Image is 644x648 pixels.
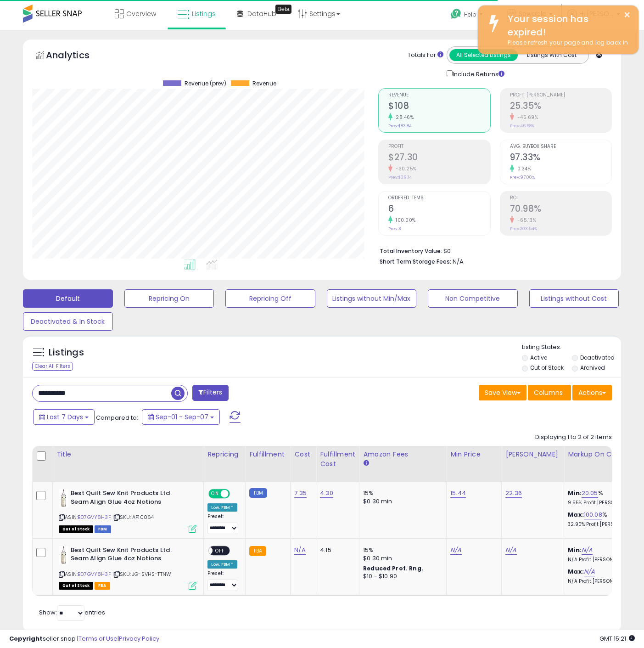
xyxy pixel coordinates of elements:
[112,513,154,521] span: | SKU: AP10064
[96,413,138,422] span: Compared to:
[505,546,516,555] a: N/A
[207,560,237,569] div: Low. FBM *
[78,570,111,578] a: B07GVY8H3F
[599,634,635,643] span: 2025-09-16 15:21 GMT
[505,489,522,498] a: 22.36
[510,144,611,149] span: Avg. Buybox Share
[582,546,593,555] a: N/A
[142,409,220,425] button: Sep-01 - Sep-07
[584,510,602,519] a: 100.08
[388,175,412,180] small: Prev: $39.14
[207,570,238,591] div: Preset:
[9,635,159,643] div: seller snap | |
[294,546,305,555] a: N/A
[510,226,537,231] small: Prev: 203.54%
[207,450,241,459] div: Repricing
[568,510,584,519] b: Max:
[213,547,227,554] span: OFF
[510,101,611,113] h2: 25.35%
[510,203,611,216] h2: 70.98%
[388,101,490,113] h2: $108
[580,354,615,361] label: Deactivated
[580,364,605,372] label: Archived
[582,489,598,498] a: 20.05
[517,49,586,61] button: Listings With Cost
[392,165,417,172] small: -30.25%
[225,289,315,308] button: Repricing Off
[363,489,439,497] div: 15%
[522,343,621,352] p: Listing States:
[207,513,238,534] div: Preset:
[59,489,68,507] img: 31hkl5Tcw9L._SL40_.jpg
[449,49,518,61] button: All Selected Listings
[392,114,414,121] small: 28.46%
[514,114,538,121] small: -45.69%
[388,196,490,201] span: Ordered Items
[294,450,312,459] div: Cost
[59,546,196,589] div: ASIN:
[388,203,490,216] h2: 6
[408,51,443,60] div: Totals For
[510,123,534,129] small: Prev: 46.68%
[59,489,196,532] div: ASIN:
[388,144,490,149] span: Profit
[450,8,462,20] i: Get Help
[388,152,490,164] h2: $27.30
[363,554,439,563] div: $0.30 min
[249,488,267,498] small: FBM
[568,567,584,576] b: Max:
[510,93,611,98] span: Profit [PERSON_NAME]
[59,525,93,533] span: All listings that are currently out of stock and unavailable for purchase on Amazon
[568,511,644,528] div: %
[568,578,644,585] p: N/A Profit [PERSON_NAME]
[443,1,492,30] a: Help
[78,634,118,643] a: Terms of Use
[33,409,95,425] button: Last 7 Days
[185,80,226,87] span: Revenue (prev)
[229,490,243,498] span: OFF
[380,247,442,255] b: Total Inventory Value:
[363,497,439,506] div: $0.30 min
[23,289,113,308] button: Default
[71,489,182,508] b: Best Quilt Sew Knit Products Ltd. Seam Align Glue 4oz Notions
[392,217,416,224] small: 100.00%
[529,289,619,308] button: Listings without Cost
[95,525,111,533] span: FBM
[501,12,632,39] div: Your session has expired!
[209,490,221,498] span: ON
[249,450,286,459] div: Fulfillment
[584,567,595,576] a: N/A
[126,9,156,18] span: Overview
[9,634,43,643] strong: Copyright
[112,570,171,578] span: | SKU: JG-SVHS-TTNW
[505,450,560,459] div: [PERSON_NAME]
[440,68,515,79] div: Include Returns
[49,346,84,359] h5: Listings
[501,39,632,47] div: Please refresh your page and log back in
[320,450,355,469] div: Fulfillment Cost
[363,459,369,468] small: Amazon Fees.
[363,564,423,572] b: Reduced Prof. Rng.
[156,412,208,422] span: Sep-01 - Sep-07
[56,450,200,459] div: Title
[428,289,518,308] button: Non Competitive
[510,152,611,164] h2: 97.33%
[479,385,526,400] button: Save View
[363,573,439,580] div: $10 - $10.90
[59,546,68,564] img: 31hkl5Tcw9L._SL40_.jpg
[363,546,439,554] div: 15%
[380,245,605,256] li: $0
[275,5,291,14] div: Tooltip anchor
[510,196,611,201] span: ROI
[530,354,547,361] label: Active
[388,226,401,231] small: Prev: 3
[534,388,563,397] span: Columns
[450,450,498,459] div: Min Price
[95,582,110,590] span: FBA
[327,289,417,308] button: Listings without Min/Max
[510,175,535,180] small: Prev: 97.00%
[249,546,266,556] small: FBA
[380,258,451,265] b: Short Term Storage Fees:
[71,546,182,565] b: Best Quilt Sew Knit Products Ltd. Seam Align Glue 4oz Notions
[363,450,442,459] div: Amazon Fees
